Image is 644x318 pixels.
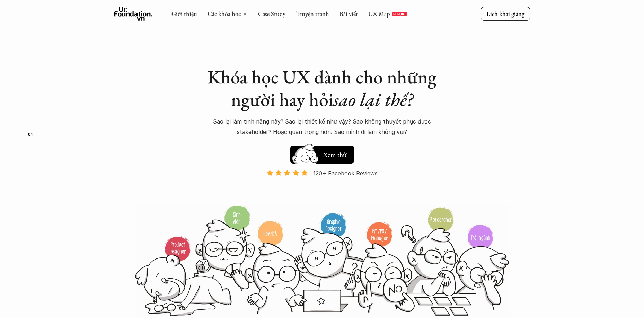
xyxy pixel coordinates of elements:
h5: Xem thử [323,150,347,160]
p: 120+ Facebook Reviews [313,168,378,179]
p: Lịch khai giảng [486,10,524,18]
a: Bài viết [339,10,358,18]
a: Các khóa học [208,10,241,18]
h1: Khóa học UX dành cho những người hay hỏi [201,66,443,111]
a: 120+ Facebook Reviews [261,169,384,204]
a: 01 [7,130,40,138]
a: Giới thiệu [171,10,197,18]
em: sao lại thế? [333,87,413,111]
p: REPORT [393,12,406,16]
a: UX Map [368,10,390,18]
strong: 01 [28,131,33,136]
a: Truyện tranh [296,10,329,18]
a: Lịch khai giảng [481,7,530,20]
p: Sao lại làm tính năng này? Sao lại thiết kế như vậy? Sao không thuyết phục được stakeholder? Hoặc... [201,116,443,137]
a: Case Study [258,10,285,18]
a: REPORT [392,12,407,16]
a: Xem thử [290,142,354,164]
